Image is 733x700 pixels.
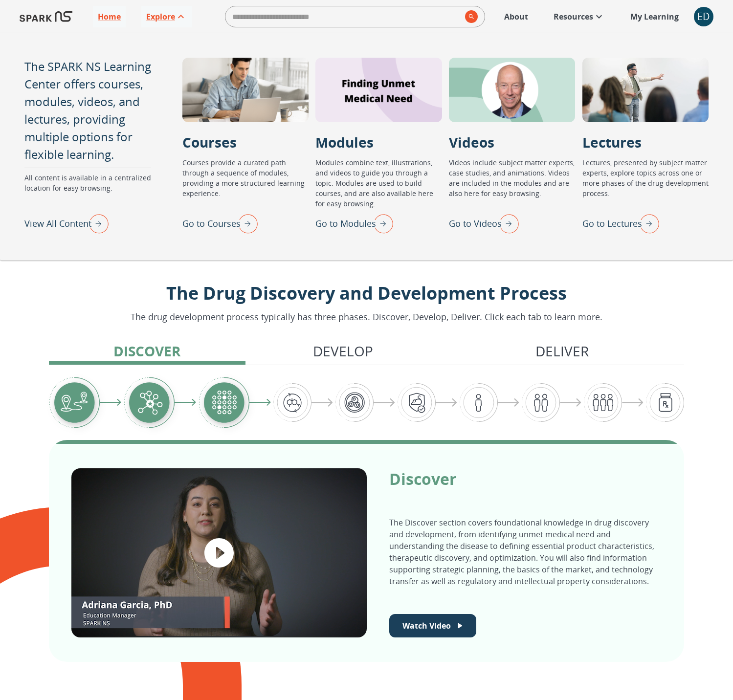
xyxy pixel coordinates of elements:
[582,211,659,236] div: Go to Lectures
[622,398,644,407] img: arrow-right
[98,11,121,22] p: Home
[449,211,519,236] div: Go to Videos
[554,11,593,22] p: Resources
[233,211,258,236] img: right arrow
[315,58,442,122] div: Modules
[582,58,709,122] div: Lectures
[113,341,180,361] p: Discover
[315,211,393,236] div: Go to Modules
[131,280,602,306] p: The Drug Discovery and Development Process
[146,11,175,22] p: Explore
[625,6,684,27] a: My Learning
[24,173,158,211] p: All content is available in a centralized location for easy browsing.
[402,620,451,632] p: Watch Video
[389,614,476,637] button: Watch Welcome Video
[315,132,374,153] p: Modules
[694,7,713,26] button: account of current user
[313,341,373,361] p: Develop
[182,132,237,153] p: Courses
[24,211,109,236] div: View All Content
[582,217,642,230] p: Go to Lectures
[389,468,662,489] p: Discover
[182,217,241,230] p: Go to Courses
[582,132,642,153] p: Lectures
[175,399,196,407] img: arrow-right
[635,211,659,236] img: right arrow
[461,6,478,27] button: search
[24,217,91,230] p: View All Content
[504,11,528,22] p: About
[582,157,709,211] p: Lectures, presented by subject matter experts, explore topics across one or more phases of the dr...
[549,6,610,27] a: Resources
[694,7,713,26] div: ED
[84,211,109,236] img: right arrow
[535,341,589,361] p: Deliver
[49,377,684,428] div: Graphic showing the progression through the Discover, Develop, and Deliver pipeline, highlighting...
[182,58,309,122] div: Courses
[449,132,494,153] p: Videos
[449,157,575,211] p: Videos include subject matter experts, case studies, and animations. Videos are included in the m...
[315,157,442,211] p: Modules combine text, illustrations, and videos to guide you through a topic. Modules are used to...
[71,468,367,637] div: Logo of SPARK NS, featuring the words "Discover: Drug Discovery and Early Planning"
[198,531,241,574] button: play video
[311,398,333,407] img: arrow-right
[141,6,192,27] a: Explore
[182,211,258,236] div: Go to Courses
[374,398,395,407] img: arrow-right
[449,217,502,230] p: Go to Videos
[436,398,457,407] img: arrow-right
[449,58,575,122] div: Videos
[630,11,679,22] p: My Learning
[24,58,158,163] p: The SPARK NS Learning Center offers courses, modules, videos, and lectures, providing multiple op...
[498,398,519,407] img: arrow-right
[100,399,121,407] img: arrow-right
[389,517,662,587] p: The Discover section covers foundational knowledge in drug discovery and development, from identi...
[560,398,581,407] img: arrow-right
[315,217,376,230] p: Go to Modules
[499,6,533,27] a: About
[20,5,72,28] img: Logo of SPARK at Stanford
[93,6,126,27] a: Home
[494,211,519,236] img: right arrow
[131,310,602,324] p: The drug development process typically has three phases. Discover, Develop, Deliver. Click each t...
[182,157,309,211] p: Courses provide a curated path through a sequence of modules, providing a more structured learnin...
[369,211,393,236] img: right arrow
[249,399,271,407] img: arrow-right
